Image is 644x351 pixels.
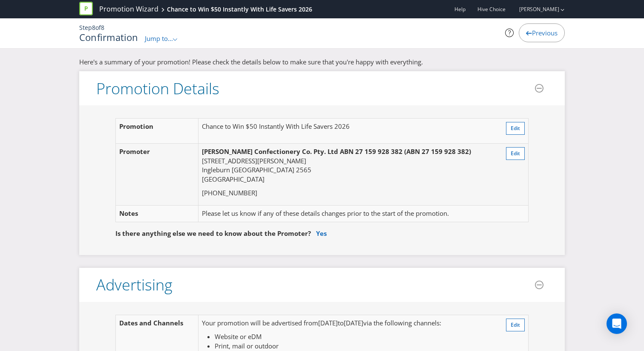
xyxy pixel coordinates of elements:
[202,175,264,183] span: [GEOGRAPHIC_DATA]
[198,206,495,222] td: Please let us know if any of these details changes prior to the start of the promotion.
[115,229,311,238] span: Is there anything else we need to know about the Promoter?
[167,5,312,14] div: Chance to Win $50 Instantly With Life Savers 2026
[511,321,520,328] span: Edit
[101,23,104,32] span: 8
[202,165,230,174] span: Ingleburn
[363,319,441,327] span: via the following channels:
[202,319,318,327] span: Your promotion will be advertised from
[202,147,402,156] span: [PERSON_NAME] Confectionery Co. Pty. Ltd ABN 27 159 928 382
[511,6,559,13] a: [PERSON_NAME]
[477,6,506,13] span: Hive Choice
[79,58,565,67] p: Here's a summary of your promotion! Please check the details below to make sure that you're happy...
[532,29,558,37] span: Previous
[116,206,198,222] td: Notes
[116,119,198,144] td: Promotion
[511,125,520,132] span: Edit
[296,165,311,174] span: 2565
[506,122,525,135] button: Edit
[511,150,520,157] span: Edit
[232,165,294,174] span: [GEOGRAPHIC_DATA]
[338,319,344,327] span: to
[506,319,525,331] button: Edit
[92,23,95,32] span: 8
[99,4,158,14] a: Promotion Wizard
[79,32,138,42] h1: Confirmation
[202,157,306,165] span: [STREET_ADDRESS][PERSON_NAME]
[506,147,525,160] button: Edit
[215,342,279,350] span: Print, mail or outdoor
[145,34,173,43] span: Jump to...
[404,147,471,156] span: (ABN 27 159 928 382)
[95,23,101,32] span: of
[318,319,338,327] span: [DATE]
[79,23,92,32] span: Step
[344,319,363,327] span: [DATE]
[454,6,466,13] a: Help
[198,119,495,144] td: Chance to Win $50 Instantly With Life Savers 2026
[316,229,327,238] a: Yes
[96,80,219,97] h3: Promotion Details
[607,313,627,334] div: Open Intercom Messenger
[96,276,172,293] h3: Advertising
[215,332,262,341] span: Website or eDM
[202,189,492,197] p: [PHONE_NUMBER]
[119,147,150,156] span: Promoter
